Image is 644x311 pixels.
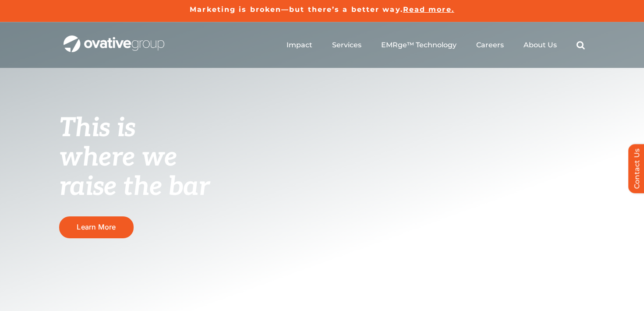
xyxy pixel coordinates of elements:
a: Marketing is broken—but there’s a better way. [190,5,403,14]
a: About Us [524,41,557,49]
nav: Menu [287,31,585,59]
a: Read more. [403,5,454,14]
span: Learn More [77,223,116,231]
a: Careers [476,41,504,49]
a: Learn More [59,216,134,238]
span: This is [59,113,135,144]
span: where we raise the bar [59,142,209,203]
a: Search [577,41,585,49]
a: Impact [287,41,312,49]
a: OG_Full_horizontal_WHT [64,35,164,43]
a: Services [332,41,361,49]
a: EMRge™ Technology [381,41,456,49]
